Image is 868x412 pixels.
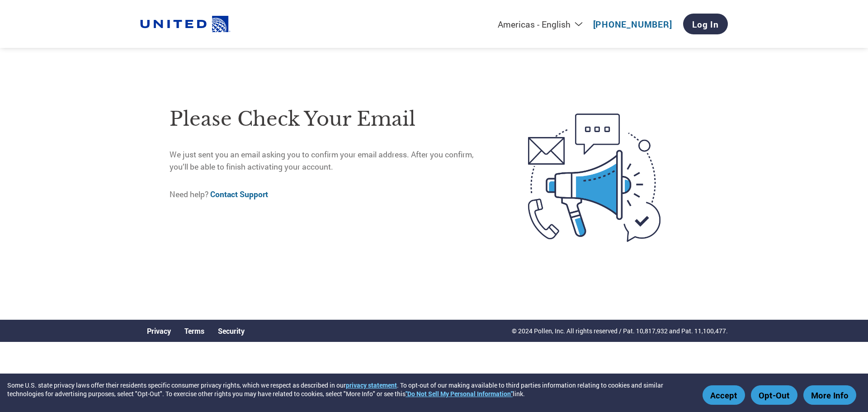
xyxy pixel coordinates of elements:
[7,381,698,398] div: Some U.S. state privacy laws offer their residents specific consumer privacy rights, which we res...
[184,326,204,336] a: Terms
[147,326,171,336] a: Privacy
[210,189,268,199] a: Contact Support
[170,104,490,134] h1: Please check your email
[490,97,698,258] img: open-email
[218,326,245,336] a: Security
[170,189,490,200] p: Need help?
[406,389,513,398] a: "Do Not Sell My Personal Information"
[512,326,728,336] p: © 2024 Pollen, Inc. All rights reserved / Pat. 10,817,932 and Pat. 11,100,477.
[751,385,797,405] button: Opt-Out
[593,19,672,30] a: [PHONE_NUMBER]
[140,12,231,37] img: United Airlines
[803,385,856,405] button: More Info
[346,381,397,389] a: privacy statement
[683,14,728,34] a: Log In
[170,149,490,173] p: We just sent you an email asking you to confirm your email address. After you confirm, you’ll be ...
[703,385,745,405] button: Accept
